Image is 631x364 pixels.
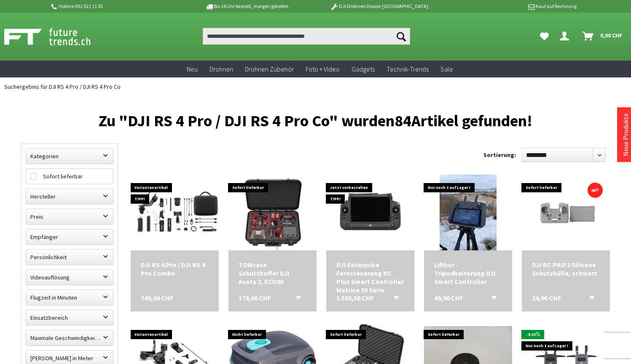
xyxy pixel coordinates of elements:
[532,260,600,277] a: DJI RC PRO 2 Silicone Schutzhülle, schwarz 24,90 CHF In den Warenkorb
[336,260,404,294] a: DJI Enterprise Fernsteuerung RC Plus Smart Controller Matrice 30 Serie 1.503,56 CHF In den Warenkorb
[346,61,381,78] a: Gadgets
[434,260,502,286] a: Lifthor - Tripodhalterung DJI Smart Controller 49,90 CHF In den Warenkorb
[381,61,435,78] a: Technik-Trends
[536,28,553,45] a: Meine Favoriten
[434,260,502,286] div: Lifthor - Tripodhalterung DJI Smart Controller
[300,61,346,78] a: Foto + Video
[26,270,113,285] label: Videoauflösung
[435,61,459,78] a: Sale
[313,1,445,11] p: DJI Drohnen Dealer [GEOGRAPHIC_DATA]
[141,294,173,302] span: 749,00 CHF
[579,294,599,305] button: In den Warenkorb
[579,28,627,45] a: Warenkorb
[387,65,429,73] span: Technik-Trends
[395,111,411,130] span: 84
[285,294,306,305] button: In den Warenkorb
[528,175,604,250] img: DJI RC PRO 2 Silicone Schutzhülle, schwarz
[26,310,113,325] label: Einsatzbereich
[532,294,561,302] span: 24,90 CHF
[600,29,623,42] span: 0,00 CHF
[481,294,501,305] button: In den Warenkorb
[131,180,219,246] img: DJI RS 4 Pro / DJI RS 4 Pro Combo
[239,260,306,286] div: TOMcase Schutzkoffer DJI Avata 2, ECO90
[26,250,113,265] label: Persönlichkeit
[141,260,209,277] a: DJI RS 4 Pro / DJI RS 4 Pro Combo 749,00 CHF
[204,61,239,78] a: Drohnen
[532,260,600,277] div: DJI RC PRO 2 Silicone Schutzhülle, schwarz
[4,26,109,47] img: Shop Futuretrends - zur Startseite wechseln
[26,229,113,244] label: Empfänger
[203,28,411,45] input: Produkt, Marke, Kategorie, EAN, Artikelnummer…
[245,65,294,73] span: Drohnen Zubehör
[440,65,453,73] span: Sale
[21,115,610,127] h1: Zu "DJI RS 4 Pro / DJI RS 4 Pro Co" wurden Artikel gefunden!
[383,294,403,305] button: In den Warenkorb
[556,28,576,45] a: Hi, Yannick - Dein Konto
[239,260,306,286] a: TOMcase Schutzkoffer DJI Avata 2, ECO90 179,00 CHF In den Warenkorb
[239,61,300,78] a: Drohnen Zubehör
[26,189,113,204] label: Hersteller
[392,28,410,45] button: Suchen
[26,290,113,305] label: Flugzeit in Minuten
[235,175,311,250] img: TOMcase Schutzkoffer DJI Avata 2, ECO90
[306,65,340,73] span: Foto + Video
[445,1,577,11] p: Kauf auf Rechnung
[26,330,113,345] label: Maximale Geschwindigkeit in km/h
[239,294,271,302] span: 179,00 CHF
[181,61,204,78] a: Neu
[26,209,113,224] label: Preis
[336,260,404,294] div: DJI Enterprise Fernsteuerung RC Plus Smart Controller Matrice 30 Serie
[141,260,209,277] div: DJI RS 4 Pro / DJI RS 4 Pro Combo
[187,65,198,73] span: Neu
[4,83,121,90] span: Suchergebnis für DJI RS 4 Pro / DJI RS 4 Pro Co
[440,175,497,250] img: Lifthor - Tripodhalterung DJI Smart Controller
[434,294,463,302] span: 49,90 CHF
[50,1,182,11] p: Hotline 032 511 11 03
[26,149,113,164] label: Kategorien
[336,294,374,302] span: 1.503,56 CHF
[182,1,313,11] p: Bis 16 Uhr bestellt, morgen geliefert.
[326,178,414,248] img: DJI Enterprise Fernsteuerung RC Plus Smart Controller Matrice 30 Serie
[621,113,630,156] a: Neue Produkte
[26,169,113,184] label: Sofort lieferbar
[352,65,375,73] span: Gadgets
[483,148,516,162] label: Sortierung:
[209,65,233,73] span: Drohnen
